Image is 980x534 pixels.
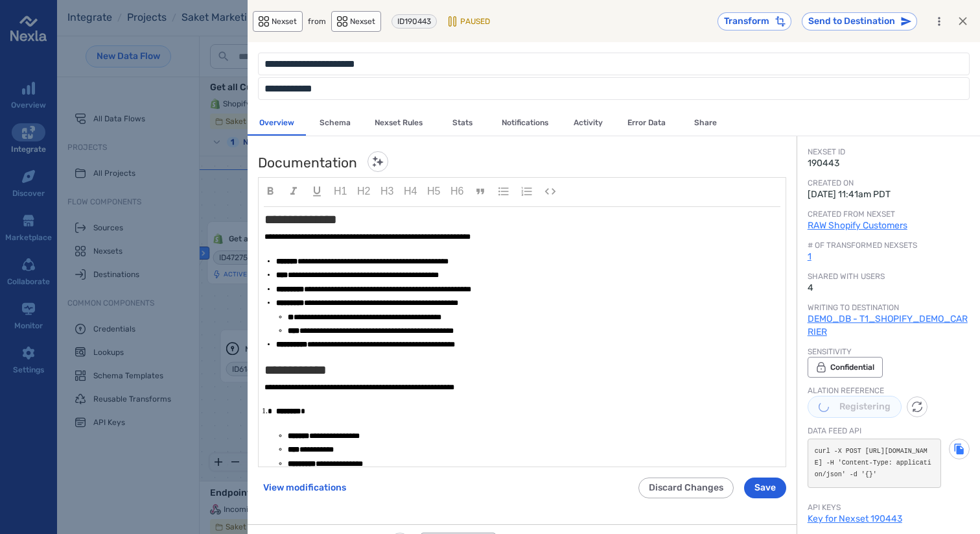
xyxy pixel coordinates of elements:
[287,184,300,199] svg: Italic
[808,346,883,357] div: Sensitivity
[364,110,433,136] button: Nexset Rules
[744,478,786,498] button: Save
[808,178,970,188] div: Created On
[808,147,970,157] div: Nexset ID
[350,16,375,27] span: Nexset
[544,184,557,199] svg: Code Block
[357,183,370,200] span: H2
[808,502,970,513] div: API Keys
[258,478,351,498] button: View modifications
[808,209,970,219] div: Created From Nexset
[754,481,776,494] span: Save
[808,251,811,262] a: 1
[380,183,393,200] span: H3
[808,282,970,295] div: 4
[717,12,791,30] button: Transform
[808,240,970,250] div: # Of Transformed Nexsets
[397,17,431,26] span: ID 190443
[617,110,676,136] button: Error Data
[808,157,970,170] div: 190443
[808,513,902,524] a: Key for Nexset 190443
[808,426,970,436] div: Data Feed API
[808,220,907,231] a: RAW Shopify Customers
[433,110,491,136] button: Stats
[520,184,533,199] svg: Numbered List
[248,110,306,136] button: Overview
[497,184,510,199] svg: Bulleted List
[808,439,941,488] pre: curl -X POST [URL][DOMAIN_NAME] -H 'Content-Type: application/json' -d '{}'
[808,313,968,337] a: DEMO_DB - T1_SHOPIFY_DEMO_CARRIER
[808,385,970,396] div: Alation Reference
[676,110,734,136] button: Share
[460,18,490,25] p: Paused
[559,110,617,136] button: Activity
[808,302,970,313] div: Writing to Destination
[427,183,440,200] span: H5
[404,183,417,200] span: H4
[491,110,559,136] button: Notifications
[334,183,347,200] span: H1
[306,110,364,136] button: Schema
[391,14,437,29] div: chip-with-copy
[450,183,463,200] span: H6
[308,16,326,27] span: from
[649,481,723,494] span: Discard Changes
[258,155,357,170] h2: Documentation
[802,12,917,30] button: Send to Destination
[638,478,734,498] button: Discard Changes
[264,184,277,199] svg: Bold
[830,362,874,372] span: Confidential
[272,16,297,27] span: Nexset
[474,184,487,199] svg: Blockquote
[808,271,970,282] div: Shared with Users
[310,184,323,199] svg: Underline
[808,188,970,201] div: [DATE] 11:41am PDT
